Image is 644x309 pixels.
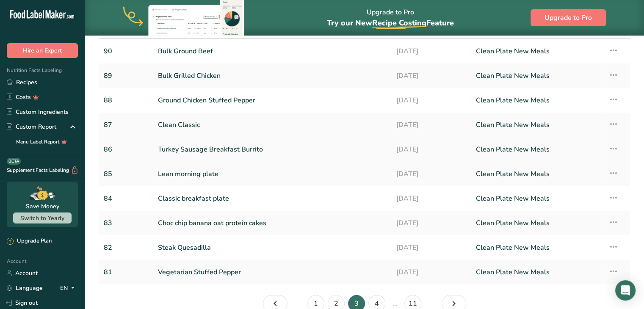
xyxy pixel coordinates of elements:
[7,158,21,165] div: BETA
[158,141,386,158] a: Turkey Sausage Breakfast Burrito
[476,190,598,207] a: Clean Plate New Meals
[158,239,386,257] a: Steak Quesadilla
[104,214,148,232] a: 83
[7,43,78,58] button: Hire an Expert
[615,280,636,301] div: Open Intercom Messenger
[476,141,598,158] a: Clean Plate New Meals
[476,42,598,60] a: Clean Plate New Meals
[158,263,386,281] a: Vegetarian Stuffed Pepper
[476,165,598,183] a: Clean Plate New Meals
[158,116,386,134] a: Clean Classic
[396,190,466,207] a: [DATE]
[531,9,606,26] button: Upgrade to Pro
[476,214,598,232] a: Clean Plate New Meals
[396,239,466,257] a: [DATE]
[7,237,52,246] div: Upgrade Plan
[476,116,598,134] a: Clean Plate New Meals
[104,165,148,183] a: 85
[158,165,386,183] a: Lean morning plate
[396,116,466,134] a: [DATE]
[476,263,598,281] a: Clean Plate New Meals
[396,263,466,281] a: [DATE]
[26,202,59,211] div: Save Money
[372,18,426,28] span: Recipe Costing
[396,67,466,85] a: [DATE]
[327,18,454,28] span: Try our New Feature
[476,239,598,257] a: Clean Plate New Meals
[104,42,148,60] a: 90
[544,13,592,23] span: Upgrade to Pro
[158,91,386,109] a: Ground Chicken Stuffed Pepper
[7,122,56,131] div: Custom Report
[158,42,386,60] a: Bulk Ground Beef
[396,165,466,183] a: [DATE]
[104,67,148,85] a: 89
[396,42,466,60] a: [DATE]
[104,91,148,109] a: 88
[158,190,386,207] a: Classic breakfast plate
[396,141,466,158] a: [DATE]
[476,67,598,85] a: Clean Plate New Meals
[396,91,466,109] a: [DATE]
[327,0,454,36] div: Upgrade to Pro
[13,212,72,223] button: Switch to Yearly
[104,239,148,257] a: 82
[104,190,148,207] a: 84
[60,283,78,293] div: EN
[104,141,148,158] a: 86
[7,281,43,295] a: Language
[476,91,598,109] a: Clean Plate New Meals
[104,116,148,134] a: 87
[158,67,386,85] a: Bulk Grilled Chicken
[20,214,64,222] span: Switch to Yearly
[396,214,466,232] a: [DATE]
[104,263,148,281] a: 81
[158,214,386,232] a: Choc chip banana oat protein cakes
